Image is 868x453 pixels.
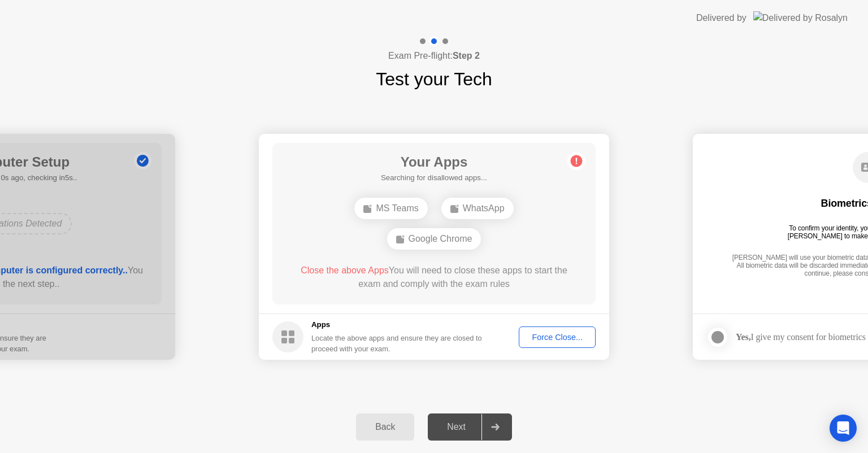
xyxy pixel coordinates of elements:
[381,152,487,172] h1: Your Apps
[830,415,857,442] div: Open Intercom Messenger
[376,66,492,93] h1: Test your Tech
[301,265,389,275] span: Close the above Apps
[523,333,592,342] div: Force Close...
[289,264,580,291] div: You will need to close these apps to start the exam and comply with the exam rules
[359,422,411,432] div: Back
[453,51,480,60] b: Step 2
[381,172,487,184] h5: Searching for disallowed apps...
[311,319,483,330] h5: Apps
[388,49,480,63] h4: Exam Pre-flight:
[696,11,747,25] div: Delivered by
[736,332,750,342] strong: Yes,
[431,422,481,432] div: Next
[354,198,427,219] div: MS Teams
[441,198,514,219] div: WhatsApp
[753,11,848,24] img: Delivered by Rosalyn
[356,413,414,441] button: Back
[428,413,512,441] button: Next
[519,326,596,348] button: Force Close...
[311,333,483,354] div: Locate the above apps and ensure they are closed to proceed with your exam.
[387,228,481,250] div: Google Chrome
